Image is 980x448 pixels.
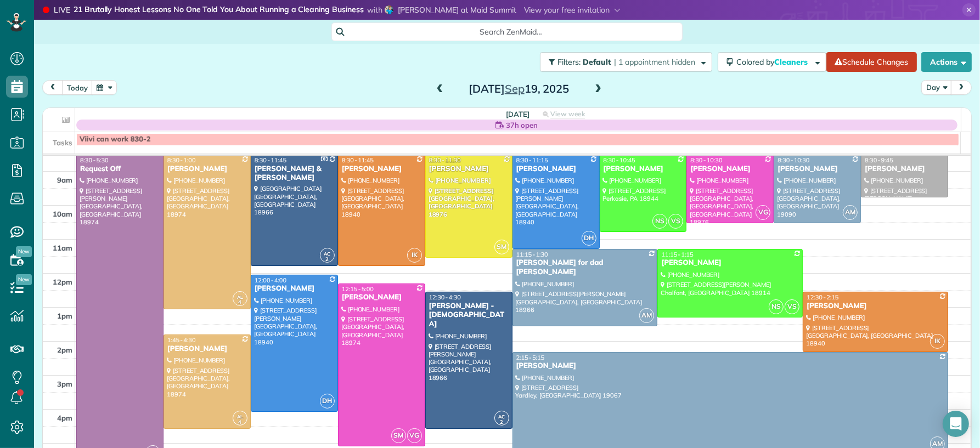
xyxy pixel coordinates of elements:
[254,284,335,293] div: [PERSON_NAME]
[42,80,63,95] button: prev
[505,82,525,95] span: Sep
[80,135,150,144] span: Viivi can work 830-2
[16,246,32,257] span: New
[341,165,422,174] div: [PERSON_NAME]
[583,57,612,67] span: Default
[639,308,654,323] span: AM
[690,156,722,164] span: 8:30 - 10:30
[320,394,335,409] span: DH
[807,293,838,301] span: 12:30 - 2:15
[661,258,799,268] div: [PERSON_NAME]
[540,52,712,72] button: Filters: Default | 1 appointment hidden
[53,243,72,252] span: 11am
[391,428,406,443] span: SM
[777,165,858,174] div: [PERSON_NAME]
[756,205,770,220] span: VG
[498,413,505,419] span: AC
[57,345,72,354] span: 2pm
[864,165,945,174] div: [PERSON_NAME]
[930,334,945,349] span: IK
[57,175,72,184] span: 9am
[57,379,72,388] span: 3pm
[769,299,784,314] span: NS
[582,231,596,246] span: DH
[407,428,422,443] span: VG
[843,205,858,220] span: AM
[652,214,667,229] span: NS
[429,156,461,164] span: 8:30 - 11:30
[429,293,461,301] span: 12:30 - 4:30
[826,52,917,72] a: Schedule Changes
[506,110,530,118] span: [DATE]
[342,156,374,164] span: 8:30 - 11:45
[550,110,585,118] span: View week
[921,80,952,95] button: Day
[534,52,712,72] a: Filters: Default | 1 appointment hidden
[516,354,545,361] span: 2:15 - 5:15
[342,285,374,293] span: 12:15 - 5:00
[167,336,196,344] span: 1:45 - 4:30
[516,165,596,174] div: [PERSON_NAME]
[167,344,247,354] div: [PERSON_NAME]
[785,299,799,314] span: VS
[516,361,945,371] div: [PERSON_NAME]
[943,411,969,437] div: Open Intercom Messenger
[407,248,422,263] span: IK
[516,251,548,258] span: 11:15 - 1:30
[324,251,330,257] span: AC
[495,417,509,428] small: 2
[506,120,538,131] span: 37h open
[516,156,548,164] span: 8:30 - 11:15
[254,165,335,183] div: [PERSON_NAME] & [PERSON_NAME]
[74,4,364,16] strong: 21 Brutally Honest Lessons No One Told You About Running a Cleaning Business
[775,57,810,67] span: Cleaners
[661,251,693,258] span: 11:15 - 1:15
[737,57,812,67] span: Colored by
[603,165,684,174] div: [PERSON_NAME]
[921,52,972,72] button: Actions
[385,5,393,14] img: angela-brown-4d683074ae0fcca95727484455e3f3202927d5098cd1ff65ad77dadb9e4011d8.jpg
[429,302,509,330] div: [PERSON_NAME] - [DEMOGRAPHIC_DATA]
[80,165,160,174] div: Request Off
[53,209,72,218] span: 10am
[615,57,696,67] span: | 1 appointment hidden
[237,294,243,300] span: AL
[255,156,286,164] span: 8:30 - 11:45
[604,156,635,164] span: 8:30 - 10:45
[494,240,509,254] span: SM
[320,254,334,265] small: 2
[233,297,247,308] small: 4
[367,5,382,15] span: with
[167,156,196,164] span: 8:30 - 1:00
[53,277,72,286] span: 12pm
[237,413,243,419] span: AL
[62,80,93,95] button: today
[450,83,588,95] h2: [DATE] 19, 2025
[429,165,509,174] div: [PERSON_NAME]
[167,165,247,174] div: [PERSON_NAME]
[341,293,422,302] div: [PERSON_NAME]
[57,413,72,422] span: 4pm
[255,276,286,284] span: 12:00 - 4:00
[398,5,516,15] span: [PERSON_NAME] at Maid Summit
[516,258,655,277] div: [PERSON_NAME] for dad [PERSON_NAME]
[718,52,826,72] button: Colored byCleaners
[778,156,809,164] span: 8:30 - 10:30
[690,165,770,174] div: [PERSON_NAME]
[865,156,893,164] span: 8:30 - 9:45
[951,80,972,95] button: next
[57,311,72,320] span: 1pm
[16,274,32,285] span: New
[80,156,109,164] span: 8:30 - 5:30
[806,302,945,311] div: [PERSON_NAME]
[668,214,683,229] span: VS
[558,57,581,67] span: Filters:
[233,417,247,428] small: 4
